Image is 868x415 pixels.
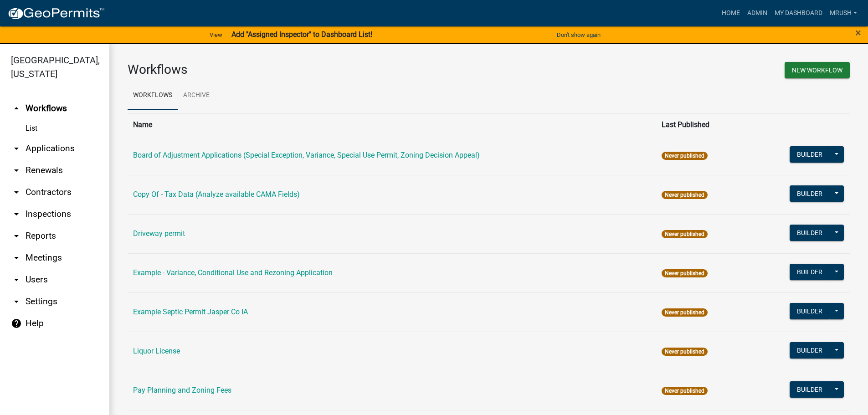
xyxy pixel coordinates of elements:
[11,296,22,307] i: arrow_drop_down
[128,113,656,136] th: Name
[662,230,708,238] span: Never published
[11,187,22,198] i: arrow_drop_down
[178,81,215,110] a: Archive
[718,5,744,22] a: Home
[790,225,830,241] button: Builder
[656,113,752,136] th: Last Published
[662,348,708,356] span: Never published
[826,5,861,22] a: MRush
[662,308,708,317] span: Never published
[785,62,850,78] button: New Workflow
[133,229,185,238] a: Driveway permit
[11,274,22,285] i: arrow_drop_down
[11,143,22,154] i: arrow_drop_down
[11,209,22,220] i: arrow_drop_down
[128,62,482,77] h3: Workflows
[771,5,826,22] a: My Dashboard
[206,27,226,42] a: View
[744,5,771,22] a: Admin
[128,81,178,110] a: Workflows
[133,268,333,277] a: Example - Variance, Conditional Use and Rezoning Application
[790,264,830,280] button: Builder
[133,190,300,199] a: Copy Of - Tax Data (Analyze available CAMA Fields)
[790,185,830,202] button: Builder
[133,347,180,355] a: Liquor License
[11,165,22,176] i: arrow_drop_down
[11,231,22,241] i: arrow_drop_down
[790,303,830,319] button: Builder
[662,269,708,277] span: Never published
[133,386,231,395] a: Pay Planning and Zoning Fees
[790,146,830,163] button: Builder
[855,26,861,39] span: ×
[855,27,861,38] button: Close
[790,381,830,398] button: Builder
[133,151,480,159] a: Board of Adjustment Applications (Special Exception, Variance, Special Use Permit, Zoning Decisio...
[231,30,372,39] strong: Add "Assigned Inspector" to Dashboard List!
[553,27,604,42] button: Don't show again
[133,307,248,316] a: Example Septic Permit Jasper Co IA
[662,191,708,199] span: Never published
[662,387,708,395] span: Never published
[790,342,830,359] button: Builder
[11,252,22,263] i: arrow_drop_down
[662,152,708,160] span: Never published
[11,318,22,329] i: help
[11,103,22,114] i: arrow_drop_up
